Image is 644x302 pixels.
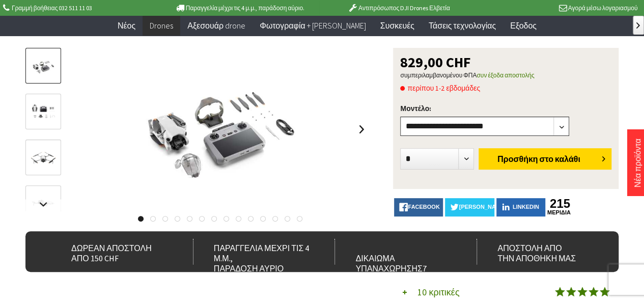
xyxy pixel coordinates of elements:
a: Νέος [110,15,143,36]
a: Τάσεις τεχνολογίας [422,15,503,36]
font: Αντιπρόσωπος DJI Drones Ελβετία [358,4,450,12]
a: Συσκευές [373,15,422,36]
font: παράδοση αύριο [214,263,284,273]
a: Αξεσουάρ drone [180,15,253,36]
font: Νέος [118,20,135,31]
font: 10 κριτικές [417,286,459,298]
font: Drones [150,20,173,31]
a: Εξοδος [503,15,544,36]
font: [PERSON_NAME] [459,204,506,210]
font: Δικαίωμα υπαναχώρησης [355,253,422,273]
a: 215 [547,198,567,209]
a: συν έξοδα αποστολής [477,71,534,79]
font: Αποστολή από [497,243,562,253]
font: συμπεριλαμβανομένου ΦΠΑ [400,71,477,79]
font:  [636,22,640,29]
font: Συσκευές [380,20,414,31]
font: Παραγγελία μέχρι τις 4 μ.μ., [214,243,309,263]
a: [PERSON_NAME] [445,198,494,216]
font: από 150 CHF [71,253,119,263]
font: Προσθήκη στο [497,154,553,164]
button: Προσθήκη στο καλάθι [479,148,611,170]
a: Drones [143,15,180,36]
a: Φωτογραφία + Βίντεο [253,15,373,36]
font: την αποθήκη μας [497,253,576,263]
font: 7 ημερών [355,263,426,284]
font: μερίδια [547,209,571,215]
font: Φωτογραφία + [PERSON_NAME] [260,20,366,31]
font: Αξεσουάρ drone [187,20,245,31]
font: 829,00 CHF [400,53,470,71]
font: Τάσεις τεχνολογίας [429,20,496,31]
a: Facebook [394,198,443,216]
font: Εξοδος [510,20,537,31]
img: Προεπισκόπηση: DJI Mini 4 Pro [29,54,58,78]
font: Αγορά μέσω λογαριασμού [568,4,638,12]
a: μερίδια [547,209,567,216]
img: DJI Mini 4 Pro [119,48,322,211]
a: Νέα προϊόντα [632,139,642,187]
font: Παραγγελία μέχρι τις 4 μ.μ., παράδοση αύριο. [186,4,304,12]
a: LinkedIn [496,198,545,216]
font: LinkedIn [513,204,539,210]
font: 215 [550,197,570,210]
font: Μοντέλο: [400,104,431,113]
font: καλάθι [555,154,580,164]
font: Facebook [408,204,439,210]
font: Δωρεάν αποστολή [71,243,152,253]
font: περίπου 1-2 εβδομάδες [407,84,480,93]
font: Γραμμή βοήθειας 032 511 11 03 [12,4,93,12]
